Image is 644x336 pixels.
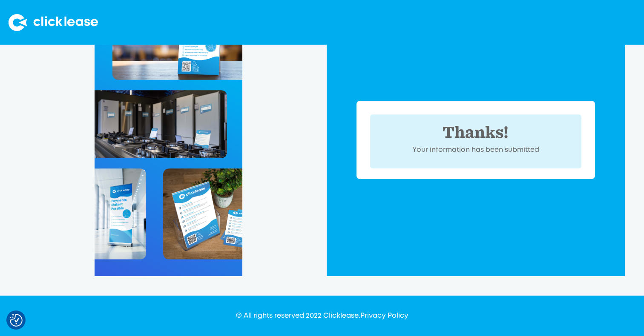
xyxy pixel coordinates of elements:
[10,314,23,327] img: Revisit consent button
[384,145,568,155] div: Your information has been submitted
[370,114,581,168] div: POP Form success
[360,313,408,319] a: Privacy Policy
[10,314,23,327] button: Consent Preferences
[236,311,408,321] div: © All rights reserved 2022 Clicklease.
[384,128,568,137] div: Thanks!
[9,14,98,31] img: Clicklease logo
